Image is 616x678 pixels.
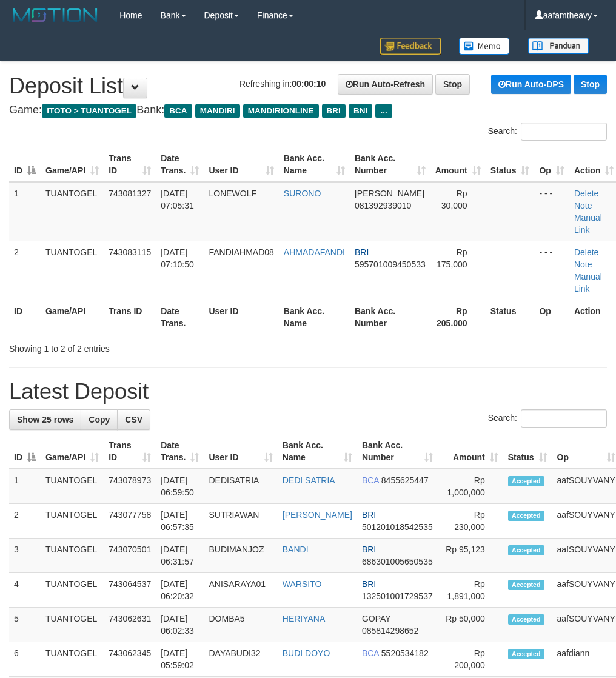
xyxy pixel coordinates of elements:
th: Op [534,300,569,334]
td: TUANTOGEL [41,469,104,504]
td: 743078973 [104,469,156,504]
th: Bank Acc. Name: activate to sort column ascending [278,434,357,469]
span: Accepted [508,614,544,625]
td: [DATE] 05:59:02 [156,642,204,677]
a: Delete [574,189,598,198]
span: FANDIAHMAD08 [209,247,273,257]
span: MANDIRI [195,104,240,118]
th: User ID: activate to sort column ascending [204,147,278,182]
span: Copy [89,415,110,425]
span: [PERSON_NAME] [355,189,424,198]
th: Status: activate to sort column ascending [486,147,535,182]
a: Manual Link [574,272,602,294]
span: Copy 081392939010 to clipboard [355,201,411,210]
span: BCA [362,475,379,485]
td: TUANTOGEL [41,642,104,677]
td: Rp 200,000 [438,642,503,677]
td: 743062345 [104,642,156,677]
th: Trans ID [104,300,156,334]
td: 6 [9,642,41,677]
th: Bank Acc. Name: activate to sort column ascending [279,147,350,182]
th: ID: activate to sort column descending [9,434,41,469]
a: SURONO [284,189,321,198]
a: DEDI SATRIA [283,475,335,485]
td: DOMBA5 [204,608,277,642]
span: BRI [362,545,376,554]
span: GOPAY [362,614,390,623]
td: Rp 1,000,000 [438,469,503,504]
th: User ID: activate to sort column ascending [204,434,277,469]
th: Amount: activate to sort column ascending [430,147,486,182]
td: 743064537 [104,573,156,608]
a: BANDI [283,545,309,554]
td: 4 [9,573,41,608]
span: Copy 085814298652 to clipboard [362,626,418,636]
a: Show 25 rows [9,409,81,430]
a: [PERSON_NAME] [283,510,352,520]
span: BRI [362,579,376,589]
td: Rp 230,000 [438,504,503,539]
span: BRI [322,104,346,118]
a: Manual Link [574,213,602,235]
td: [DATE] 06:59:50 [156,469,204,504]
th: Trans ID: activate to sort column ascending [104,434,156,469]
td: [DATE] 06:02:33 [156,608,204,642]
span: [DATE] 07:05:31 [161,189,194,210]
td: 2 [9,241,41,300]
th: Bank Acc. Number: activate to sort column ascending [357,434,438,469]
a: Run Auto-DPS [491,75,571,94]
a: Run Auto-Refresh [338,74,433,95]
span: Accepted [508,545,544,555]
td: SUTRIAWAN [204,504,277,539]
span: ... [375,104,392,118]
td: DAYABUDI32 [204,642,277,677]
span: BRI [362,510,376,520]
td: 743077758 [104,504,156,539]
h1: Latest Deposit [9,380,607,404]
a: WARSITO [283,579,322,589]
h4: Game: Bank: [9,104,607,116]
td: - - - [534,241,569,300]
td: 2 [9,504,41,539]
span: Show 25 rows [17,415,73,425]
td: TUANTOGEL [41,608,104,642]
td: BUDIMANJOZ [204,539,277,573]
img: Button%20Memo.svg [459,38,510,55]
td: 3 [9,539,41,573]
span: 743081327 [109,189,151,198]
span: ITOTO > TUANTOGEL [42,104,136,118]
span: Accepted [508,580,544,590]
td: 1 [9,469,41,504]
th: Status: activate to sort column ascending [503,434,552,469]
input: Search: [521,409,607,428]
td: TUANTOGEL [41,241,104,300]
img: MOTION_logo.png [9,6,101,24]
span: Accepted [508,511,544,521]
td: 743070501 [104,539,156,573]
th: ID [9,300,41,334]
th: Amount: activate to sort column ascending [438,434,503,469]
td: [DATE] 06:20:32 [156,573,204,608]
td: TUANTOGEL [41,539,104,573]
label: Search: [488,409,607,428]
span: [DATE] 07:10:50 [161,247,194,269]
th: Rp 205.000 [430,300,486,334]
span: LONEWOLF [209,189,256,198]
span: Copy 686301005650535 to clipboard [362,557,433,566]
th: Game/API: activate to sort column ascending [41,434,104,469]
span: Copy 8455625447 to clipboard [381,475,429,485]
td: Rp 50,000 [438,608,503,642]
span: Copy 595701009450533 to clipboard [355,260,426,269]
td: TUANTOGEL [41,504,104,539]
a: CSV [117,409,150,430]
th: Bank Acc. Number [350,300,430,334]
th: Trans ID: activate to sort column ascending [104,147,156,182]
th: ID: activate to sort column descending [9,147,41,182]
a: AHMADAFANDI [284,247,345,257]
td: Rp 1,891,000 [438,573,503,608]
th: Status [486,300,535,334]
span: Refreshing in: [239,79,326,89]
label: Search: [488,123,607,141]
td: [DATE] 06:57:35 [156,504,204,539]
a: HERIYANA [283,614,326,623]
